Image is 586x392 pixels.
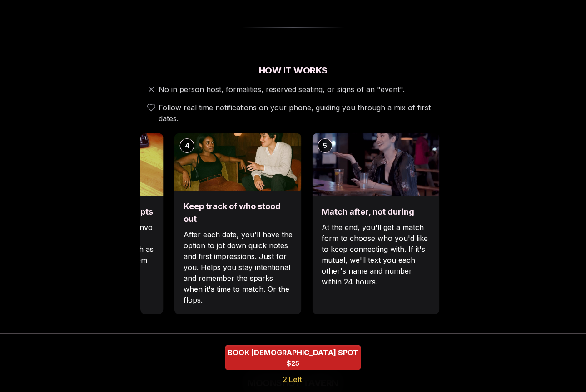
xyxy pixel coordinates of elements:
p: Each date will have new convo prompts on screen to help break the ice. Cycle through as many as y... [45,222,154,287]
button: BOOK BISEXUAL SPOT - 2 Left! [225,345,361,370]
p: After each date, you'll have the option to jot down quick notes and first impressions. Just for y... [184,229,293,305]
h2: How It Works [140,64,446,77]
img: Keep track of who stood out [174,133,302,191]
span: BOOK [DEMOGRAPHIC_DATA] SPOT [226,347,360,358]
span: No in person host, formalities, reserved seating, or signs of an "event". [159,84,405,95]
span: Follow real time notifications on your phone, guiding you through a mix of first dates. [159,102,442,124]
span: $25 [287,359,299,368]
h3: Match after, not during [322,206,431,218]
img: Break the ice with prompts [36,133,164,196]
div: 4 [180,138,194,153]
h3: Keep track of who stood out [184,200,293,225]
h3: Break the ice with prompts [45,206,154,218]
div: 5 [318,138,333,153]
img: Match after, not during [313,133,440,196]
span: 2 Left! [283,374,304,385]
p: At the end, you'll get a match form to choose who you'd like to keep connecting with. If it's mut... [322,222,431,287]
